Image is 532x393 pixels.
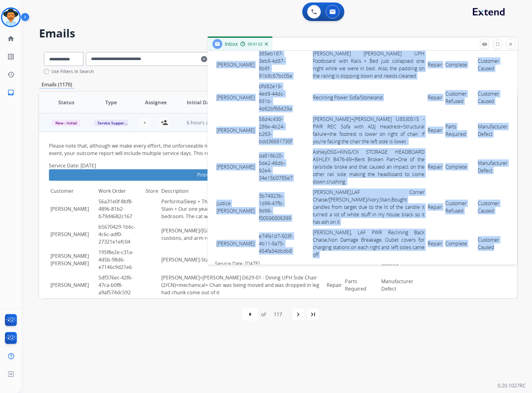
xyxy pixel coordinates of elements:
td: [PERSON_NAME] [49,196,97,222]
a: 56a31e0f-8bf8-4896-81b2-b79d4682c167 [98,198,133,220]
td: Repair [426,114,444,147]
td: Manufacturer Defect [380,298,418,323]
span: New - Initial [52,120,81,126]
h2: Emails [39,27,517,40]
td: [PERSON_NAME]+[PERSON_NAME] U8530515 - PWR REC Sofa with ADJ Headrest+Structural failure+the foot... [311,114,426,147]
td: Store [144,186,160,196]
label: Use Filters In Search [51,68,94,75]
a: da816b20-5de2-46db-92e4-34e15b0785e7 [259,152,293,181]
a: Print tech reports listed below. [49,169,417,181]
td: [PERSON_NAME] [215,147,257,187]
div: of [261,311,266,318]
td: Customer Caused [476,48,510,81]
mat-icon: home [7,35,15,42]
td: [PERSON_NAME]-Stain-Armless Chair/Lindyn/Ivory [160,247,325,272]
mat-icon: inbox [7,89,15,96]
a: Parts Required [445,123,466,137]
td: [PERSON_NAME],LAF Corner Chaise/[PERSON_NAME]/Ivory,Stain,Bought candles from target due to the l... [311,187,426,227]
td: [PERSON_NAME]/[GEOGRAPHIC_DATA]/Ivory - Spite spilled on custions, and arm rest. [160,222,325,247]
td: [PERSON_NAME] [49,222,97,247]
span: Initial Date [187,99,215,106]
td: Description [160,186,325,196]
p: Emails (1170) [39,81,75,89]
h3: Service Date: [DATE] [215,260,510,267]
a: 58d4c430-286e-4b24-b263-bdd36681730f [259,116,292,145]
td: Repair [426,187,444,227]
td: Repair [426,48,444,81]
td: [PERSON_NAME]+[PERSON_NAME] D629-01 - Dining UPH Side Chair (2/CN)+mechanical+ Chair was being mo... [160,272,325,298]
p: 0.20.1027RC [498,382,526,389]
span: Type [105,99,117,106]
span: Inbox [225,41,238,47]
a: Complete [445,163,467,170]
td: Reclining Power Sofa/Stoneland [311,81,426,114]
a: Parts Required [345,278,366,292]
span: 00:01:02 [248,42,263,47]
span: 6 hours ago [187,119,215,126]
p: Please note that, although we make every effort, the unforseeable nature of life means that tech ... [49,142,417,157]
mat-icon: list_alt [7,53,15,60]
td: PerformaSleep + The PerformaSleep™ Mattress (King (75.5" x 79.5")) + Stain + Our one year old son... [160,196,325,222]
td: Manufacturer Defect [380,272,418,298]
td: [PERSON_NAME] [215,227,257,260]
a: 3b74923b-1d96-47fb-9d96-f00596806399 [259,192,291,222]
td: [PERSON_NAME] [49,272,97,298]
img: avatar [2,9,20,26]
td: [PERSON_NAME] [215,48,257,81]
a: b5670429-1b6c-4c6c-adf0-27321e1efc04 [98,223,135,245]
td: [PERSON_NAME] [215,114,257,147]
td: Customer [49,186,97,196]
td: [PERSON_NAME] [PERSON_NAME] D291-00 - Upholstered Storage Bench +During normal use felt storage b... [160,298,325,323]
mat-icon: person_add [161,119,168,126]
div: 117 [269,308,287,321]
td: Repair [426,81,444,114]
span: Service Support [94,120,129,126]
a: dfd82e19-4ed9-44dc-931b-4d62bf66d29a [259,83,292,112]
mat-icon: history [7,71,15,78]
a: 385eb187-3eb8-4d87-8b6f-91b8c67bc05e [259,50,292,79]
a: Customer Refused [445,90,467,105]
td: Manufacturer Defect [476,114,510,147]
span: Status [58,99,74,106]
span: Assignee [145,99,167,106]
td: Repair [426,147,444,187]
td: [PERSON_NAME] [49,298,97,323]
h3: Service Date: [DATE] [49,162,417,169]
span: + [143,119,146,126]
td: Repair [325,272,343,298]
mat-icon: navigate_next [294,311,302,318]
td: [PERSON_NAME] [PERSON_NAME] [49,247,97,272]
a: Complete [445,240,467,247]
a: 195f8e2e-c31a-4d5b-98d6-e7146c9d21e6 [98,249,133,270]
td: Customer Caused [476,227,510,260]
mat-icon: close [508,41,513,47]
button: + [138,116,151,129]
mat-icon: fullscreen [495,41,500,47]
td: Repair [426,227,444,260]
a: e74fa1d7-503f-4b11-9a75-454fa34dbdb8 [259,233,293,254]
a: Customer Refused [445,200,467,214]
a: 5df376ec-42f6-47ca-b0f8-a9af574dc592 [98,274,133,296]
td: Work Order [97,186,144,196]
td: Customer Caused [476,81,510,114]
td: [PERSON_NAME] [215,81,257,114]
mat-icon: clear [201,55,207,63]
mat-icon: remove_red_eye [482,41,487,47]
td: [PERSON_NAME] [PERSON_NAME] UPH Footboard with Rails + Bed just collapsed one night while we were... [311,48,426,81]
mat-icon: last_page [309,311,317,318]
td: Manufacturer Defect [476,147,510,187]
td: AshleyDSG+KING/CK STORAGE HEADBOARD ASHLEY B476-69+Bent Broken Part+One of the rails/side broke a... [311,147,426,187]
a: Complete [445,61,467,68]
td: Customer Caused [476,187,510,227]
td: Justice [PERSON_NAME] [215,187,257,227]
td: Repair [325,298,343,323]
td: [PERSON_NAME], LAF PWR Reclining Back Chaise,Non Damage Breakage, Outlet covers for charging stat... [311,227,426,260]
